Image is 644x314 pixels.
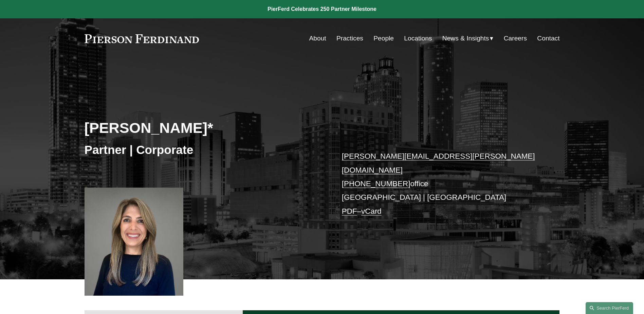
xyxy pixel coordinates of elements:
h2: [PERSON_NAME]* [85,119,322,137]
a: PDF [342,207,357,215]
a: Search this site [586,302,633,314]
a: folder dropdown [442,32,494,45]
a: Careers [504,32,527,45]
a: About [309,32,326,45]
a: [PHONE_NUMBER] [342,179,410,188]
a: vCard [361,207,382,215]
a: [PERSON_NAME][EMAIL_ADDRESS][PERSON_NAME][DOMAIN_NAME] [342,152,535,174]
a: People [373,32,394,45]
p: office [GEOGRAPHIC_DATA] | [GEOGRAPHIC_DATA] – [342,150,540,218]
h3: Partner | Corporate [85,142,322,157]
span: News & Insights [442,33,489,45]
a: Locations [404,32,432,45]
a: Contact [537,32,559,45]
a: Practices [336,32,363,45]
